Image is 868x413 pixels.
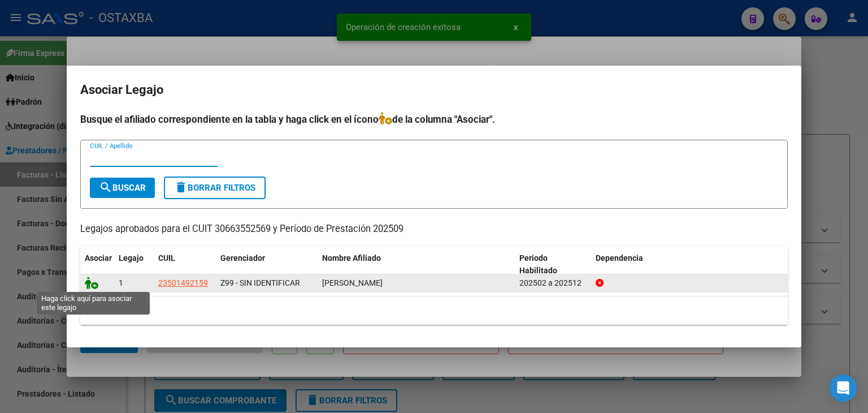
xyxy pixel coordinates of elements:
span: Asociar [85,253,112,263]
div: 1 registros [80,296,788,325]
div: Open Intercom Messenger [830,375,857,402]
span: OLIVERA JOAQUIN JOAN [322,278,383,287]
span: Periodo Habilitado [519,253,557,276]
datatable-header-cell: Periodo Habilitado [515,246,591,283]
span: Gerenciador [220,253,265,263]
h4: Busque el afiliado correspondiente en la tabla y haga click en el ícono de la columna "Asociar". [80,112,788,127]
datatable-header-cell: Gerenciador [216,246,318,283]
datatable-header-cell: Nombre Afiliado [318,246,515,283]
span: 1 [119,278,123,287]
span: Dependencia [596,253,643,263]
span: 23501492159 [158,278,208,287]
datatable-header-cell: Legajo [114,246,154,283]
mat-icon: search [99,180,112,194]
span: CUIL [158,253,175,263]
button: Buscar [90,178,155,198]
span: Nombre Afiliado [322,253,381,263]
span: Legajo [119,253,144,263]
div: 202502 a 202512 [519,277,587,290]
h2: Asociar Legajo [80,79,788,101]
button: Borrar Filtros [164,177,266,199]
span: Borrar Filtros [174,183,255,193]
mat-icon: delete [174,180,188,194]
datatable-header-cell: Asociar [80,246,114,283]
span: Z99 - SIN IDENTIFICAR [220,278,300,287]
p: Legajos aprobados para el CUIT 30663552569 y Período de Prestación 202509 [80,222,788,236]
datatable-header-cell: Dependencia [591,246,788,283]
span: Buscar [99,183,146,193]
datatable-header-cell: CUIL [154,246,216,283]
